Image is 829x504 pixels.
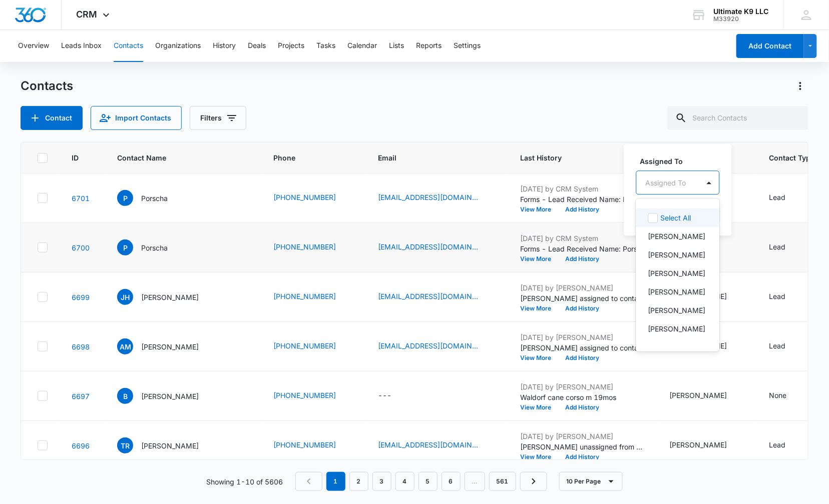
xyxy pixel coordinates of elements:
[389,30,404,62] button: Lists
[769,291,803,303] div: Contact Type - Lead - Select to Edit Field
[141,242,168,253] p: Porscha
[520,332,645,342] p: [DATE] by [PERSON_NAME]
[559,472,623,491] button: 10 Per Page
[558,206,606,212] button: Add History
[378,439,496,451] div: Email - tommyreece1@gmail.com - Select to Edit Field
[117,190,133,206] span: P
[141,341,199,352] p: [PERSON_NAME]
[114,30,143,62] button: Contacts
[349,472,368,491] a: Page 2
[558,454,606,460] button: Add History
[378,192,496,204] div: Email - pjenifer87@yahoo.com - Select to Edit Field
[660,212,691,223] p: Select All
[769,241,803,253] div: Contact Type - Lead - Select to Edit Field
[273,390,336,400] a: [PHONE_NUMBER]
[378,291,478,301] a: [EMAIL_ADDRESS][DOMAIN_NAME]
[207,476,283,487] p: Showing 1-10 of 5606
[117,437,133,453] span: TR
[117,338,133,354] span: AM
[416,30,442,62] button: Reports
[378,439,478,450] a: [EMAIL_ADDRESS][DOMAIN_NAME]
[669,439,745,451] div: Assigned To - Deanna Evans - Select to Edit Field
[442,472,461,491] a: Page 6
[520,293,645,303] p: [PERSON_NAME] assigned to contact.
[117,338,217,354] div: Contact Name - Abby Mullins - Select to Edit Field
[769,152,814,163] span: Contact Type
[141,292,199,302] p: [PERSON_NAME]
[714,7,769,15] div: account name
[520,243,645,254] p: Forms - Lead Received Name: Porscha Email: [EMAIL_ADDRESS][DOMAIN_NAME] Phone: [PHONE_NUMBER] Dog...
[91,106,182,130] button: Import Contacts
[769,340,803,352] div: Contact Type - Lead - Select to Edit Field
[520,305,558,311] button: View More
[141,193,168,203] p: Porscha
[326,472,345,491] em: 1
[18,30,49,62] button: Overview
[558,355,606,361] button: Add History
[117,152,235,163] span: Contact Name
[372,472,391,491] a: Page 3
[520,392,645,402] p: Waldorf cane corso m 19mos
[648,342,706,352] p: [PERSON_NAME]
[558,305,606,311] button: Add History
[155,30,201,62] button: Organizations
[213,30,236,62] button: History
[640,156,724,166] label: Assigned To
[648,268,706,278] p: [PERSON_NAME]
[273,340,336,351] a: [PHONE_NUMBER]
[72,392,90,400] a: Navigate to contact details page for Brian
[378,291,496,303] div: Email - j_bradd@hotmail.com - Select to Edit Field
[273,340,354,352] div: Phone - (540) 621-0525 - Select to Edit Field
[669,390,727,400] div: [PERSON_NAME]
[769,390,804,402] div: Contact Type - None - Select to Edit Field
[347,30,377,62] button: Calendar
[273,192,336,202] a: [PHONE_NUMBER]
[273,291,336,301] a: [PHONE_NUMBER]
[72,342,90,351] a: Navigate to contact details page for Abby Mullins
[273,241,354,253] div: Phone - (202) 658-9720 - Select to Edit Field
[419,472,438,491] a: Page 5
[769,192,803,204] div: Contact Type - Lead - Select to Edit Field
[378,340,478,351] a: [EMAIL_ADDRESS][DOMAIN_NAME]
[520,206,558,212] button: View More
[769,241,785,252] div: Lead
[489,472,516,491] a: Page 561
[72,441,90,450] a: Navigate to contact details page for Tommy Reece
[378,152,482,163] span: Email
[117,239,186,255] div: Contact Name - Porscha - Select to Edit Field
[273,192,354,204] div: Phone - (202) 658-9720 - Select to Edit Field
[117,289,217,305] div: Contact Name - Jamie Heath - Select to Edit Field
[77,9,98,19] span: CRM
[792,78,808,94] button: Actions
[395,472,414,491] a: Page 4
[520,342,645,353] p: [PERSON_NAME] assigned to contact.
[117,239,133,255] span: P
[295,472,547,491] nav: Pagination
[117,190,186,206] div: Contact Name - Porscha - Select to Edit Field
[769,192,785,202] div: Lead
[648,249,706,260] p: [PERSON_NAME]
[273,241,336,252] a: [PHONE_NUMBER]
[273,390,354,402] div: Phone - (227) 265-3954 - Select to Edit Field
[378,340,496,352] div: Email - abbymullins2002@gmail.com - Select to Edit Field
[558,256,606,262] button: Add History
[769,291,785,301] div: Lead
[273,439,336,450] a: [PHONE_NUMBER]
[378,390,409,402] div: Email - - Select to Edit Field
[248,30,266,62] button: Deals
[714,15,769,22] div: account id
[378,390,391,402] div: ---
[520,441,645,452] p: [PERSON_NAME] unassigned from contact. [PERSON_NAME] assigned to contact.
[117,388,133,404] span: B
[273,152,339,163] span: Phone
[769,340,785,351] div: Lead
[520,431,645,441] p: [DATE] by [PERSON_NAME]
[558,404,606,410] button: Add History
[61,30,102,62] button: Leads Inbox
[520,194,645,204] p: Forms - Lead Received Name: Porscha Email: [EMAIL_ADDRESS][DOMAIN_NAME] Phone: [PHONE_NUMBER] Dog...
[117,437,217,453] div: Contact Name - Tommy Reece - Select to Edit Field
[273,439,354,451] div: Phone - (301) 643-7192 - Select to Edit Field
[278,30,304,62] button: Projects
[520,256,558,262] button: View More
[378,241,478,252] a: [EMAIL_ADDRESS][DOMAIN_NAME]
